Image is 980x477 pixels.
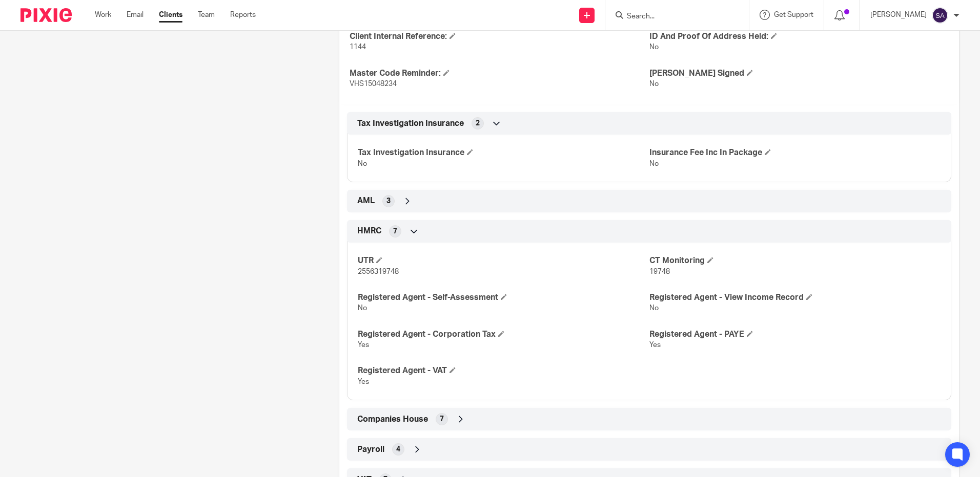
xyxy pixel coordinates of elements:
[649,44,659,51] span: No
[358,147,649,158] h4: Tax Investigation Insurance
[649,292,941,303] h4: Registered Agent - View Income Record
[358,268,399,275] span: 2556319748
[358,160,367,167] span: No
[393,226,397,236] span: 7
[357,444,384,455] span: Payroll
[476,118,480,128] span: 2
[230,10,256,20] a: Reports
[350,68,649,79] h4: Master Code Reminder:
[95,10,111,20] a: Work
[358,292,649,303] h4: Registered Agent - Self-Assessment
[440,414,444,424] span: 7
[350,80,397,88] span: VHS15048234
[649,341,661,349] span: Yes
[358,341,369,349] span: Yes
[774,11,813,18] span: Get Support
[649,147,941,158] h4: Insurance Fee Inc In Package
[649,329,941,340] h4: Registered Agent - PAYE
[386,196,391,206] span: 3
[358,365,649,376] h4: Registered Agent - VAT
[350,44,366,51] span: 1144
[21,8,72,22] img: Pixie
[350,31,649,42] h4: Client Internal Reference:
[396,444,400,454] span: 4
[649,160,659,167] span: No
[159,10,182,20] a: Clients
[626,12,718,21] input: Search
[649,305,659,312] span: No
[358,378,369,385] span: Yes
[649,80,659,88] span: No
[358,329,649,340] h4: Registered Agent - Corporation Tax
[357,196,375,206] span: AML
[649,68,949,79] h4: [PERSON_NAME] Signed
[357,226,381,236] span: HMRC
[357,414,428,425] span: Companies House
[198,10,215,20] a: Team
[127,10,144,20] a: Email
[649,31,949,42] h4: ID And Proof Of Address Held:
[358,255,649,266] h4: UTR
[649,255,941,266] h4: CT Monitoring
[357,118,464,129] span: Tax Investigation Insurance
[932,7,948,24] img: svg%3E
[649,268,670,275] span: 19748
[358,305,367,312] span: No
[870,10,927,20] p: [PERSON_NAME]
